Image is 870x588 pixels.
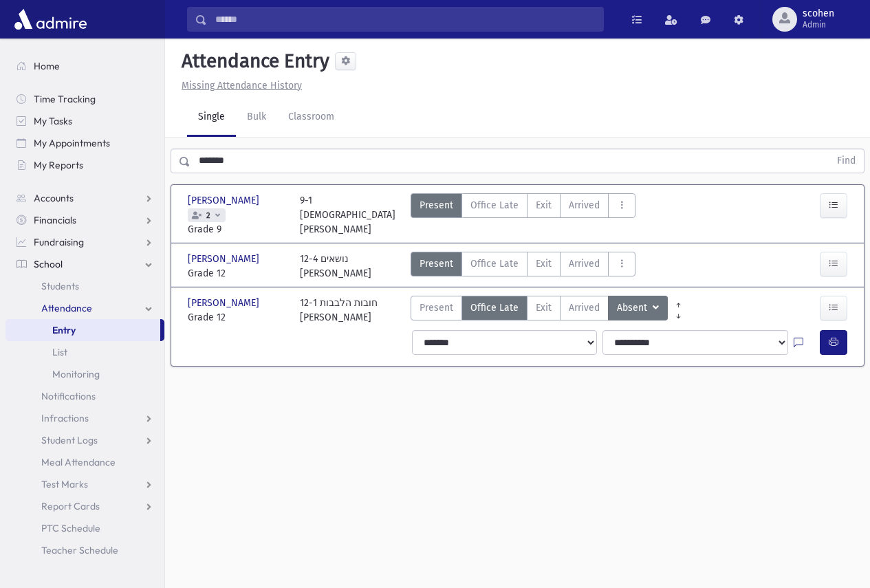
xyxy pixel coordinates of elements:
span: Infractions [41,412,89,424]
a: Test Marks [6,473,164,495]
a: Meal Attendance [6,451,164,473]
span: Exit [536,257,552,271]
span: Grade 9 [188,222,286,237]
u: Missing Attendance History [182,80,302,91]
a: Financials [6,209,164,231]
span: Attendance [41,302,92,314]
a: Monitoring [6,363,164,385]
a: School [6,253,164,275]
a: Notifications [6,385,164,407]
span: Arrived [569,301,600,315]
span: Fundraising [34,236,84,248]
span: Arrived [569,198,600,213]
a: Teacher Schedule [6,539,164,561]
a: Missing Attendance History [176,80,302,91]
span: Teacher Schedule [41,544,118,556]
a: Fundraising [6,231,164,253]
a: Entry [6,319,160,341]
span: List [52,346,67,358]
span: Present [420,257,453,271]
span: Office Late [470,257,519,271]
span: Exit [536,301,552,315]
span: Notifications [41,390,96,402]
img: AdmirePro [11,6,90,33]
span: Grade 12 [188,310,286,325]
h5: Attendance Entry [176,50,329,73]
a: Student Logs [6,429,164,451]
span: Office Late [470,301,519,315]
span: Absent [617,301,650,316]
a: Classroom [277,98,345,137]
span: Accounts [34,192,74,204]
span: scohen [803,8,834,19]
a: Attendance [6,297,164,319]
span: Entry [52,324,76,336]
div: 9-1 [DEMOGRAPHIC_DATA] [PERSON_NAME] [300,193,398,237]
a: Accounts [6,187,164,209]
div: 12-1 חובות הלבבות [PERSON_NAME] [300,296,378,325]
span: Meal Attendance [41,456,116,468]
span: My Tasks [34,115,72,127]
span: [PERSON_NAME] [188,296,262,310]
div: AttTypes [411,252,635,281]
div: AttTypes [411,193,635,237]
a: My Tasks [6,110,164,132]
a: Bulk [236,98,277,137]
span: Report Cards [41,500,100,512]
span: My Reports [34,159,83,171]
span: Student Logs [41,434,98,446]
span: Office Late [470,198,519,213]
span: [PERSON_NAME] [188,193,262,208]
div: AttTypes [411,296,668,325]
input: Search [207,7,603,32]
span: Students [41,280,79,292]
div: 12-4 נושאים [PERSON_NAME] [300,252,371,281]
a: Home [6,55,164,77]
span: Admin [803,19,834,30]
a: My Appointments [6,132,164,154]
button: Absent [608,296,668,320]
a: Single [187,98,236,137]
span: Monitoring [52,368,100,380]
span: Home [34,60,60,72]
a: Time Tracking [6,88,164,110]
span: 2 [204,211,213,220]
a: Report Cards [6,495,164,517]
span: Exit [536,198,552,213]
span: Present [420,198,453,213]
a: Students [6,275,164,297]
span: My Appointments [34,137,110,149]
span: Test Marks [41,478,88,490]
span: Present [420,301,453,315]
span: PTC Schedule [41,522,100,534]
span: Time Tracking [34,93,96,105]
span: School [34,258,63,270]
span: Grade 12 [188,266,286,281]
span: Financials [34,214,76,226]
a: List [6,341,164,363]
button: Find [829,149,864,173]
a: My Reports [6,154,164,176]
span: [PERSON_NAME] [188,252,262,266]
span: Arrived [569,257,600,271]
a: PTC Schedule [6,517,164,539]
a: Infractions [6,407,164,429]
